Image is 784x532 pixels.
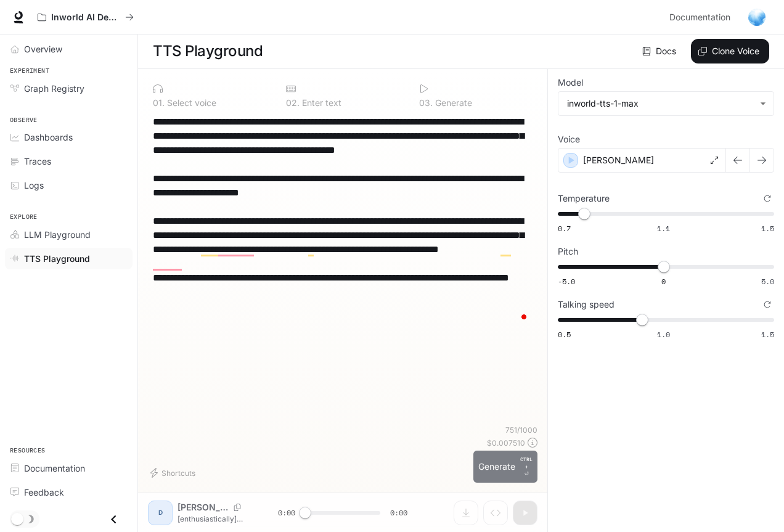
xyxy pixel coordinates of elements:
[558,276,575,287] span: -5.0
[100,507,128,532] button: Close drawer
[558,194,610,203] p: Temperature
[24,43,62,55] span: Overview
[487,438,525,448] p: $ 0.007510
[24,486,64,499] span: Feedback
[657,223,670,234] span: 1.1
[11,512,23,525] span: Dark mode toggle
[5,224,133,245] a: LLM Playground
[748,9,766,26] img: User avatar
[24,228,91,241] span: LLM Playground
[5,457,133,479] a: Documentation
[51,12,120,23] p: Inworld AI Demos
[669,10,730,25] span: Documentation
[286,99,300,107] p: 0 2 .
[148,463,200,483] button: Shortcuts
[24,131,73,144] span: Dashboards
[558,300,615,309] p: Talking speed
[761,276,774,287] span: 5.0
[505,425,537,435] p: 751 / 1000
[153,99,165,107] p: 0 1 .
[761,223,774,234] span: 1.5
[5,38,133,60] a: Overview
[433,99,472,107] p: Generate
[691,39,769,63] button: Clone Voice
[5,174,133,196] a: Logs
[664,5,740,30] a: Documentation
[657,329,670,340] span: 1.0
[300,99,341,107] p: Enter text
[473,451,537,483] button: GenerateCTRL +⏎
[32,5,139,30] button: All workspaces
[745,5,769,30] button: User avatar
[153,115,533,327] textarea: To enrich screen reader interactions, please activate Accessibility in Grammarly extension settings
[24,179,44,192] span: Logs
[761,192,774,205] button: Reset to default
[558,223,571,234] span: 0.7
[558,135,580,144] p: Voice
[419,99,433,107] p: 0 3 .
[558,247,578,256] p: Pitch
[153,39,263,63] h1: TTS Playground
[558,329,571,340] span: 0.5
[567,97,754,110] div: inworld-tts-1-max
[558,92,774,115] div: inworld-tts-1-max
[661,276,666,287] span: 0
[24,155,51,168] span: Traces
[761,329,774,340] span: 1.5
[5,248,133,269] a: TTS Playground
[5,78,133,99] a: Graph Registry
[558,78,583,87] p: Model
[5,126,133,148] a: Dashboards
[583,154,654,166] p: [PERSON_NAME]
[640,39,681,63] a: Docs
[520,456,533,470] p: CTRL +
[5,481,133,503] a: Feedback
[24,462,85,475] span: Documentation
[24,82,84,95] span: Graph Registry
[520,456,533,478] p: ⏎
[5,150,133,172] a: Traces
[24,252,90,265] span: TTS Playground
[761,298,774,311] button: Reset to default
[165,99,216,107] p: Select voice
